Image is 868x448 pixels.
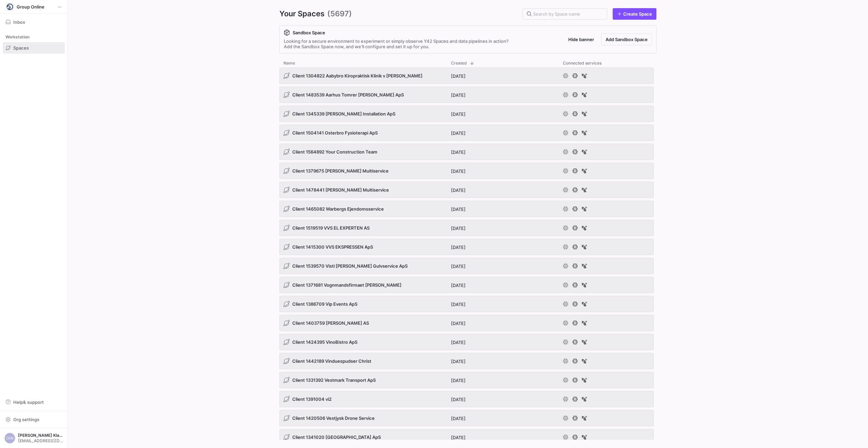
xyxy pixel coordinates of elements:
span: [DATE] [451,92,466,98]
span: Help & support [13,399,44,405]
span: Client 1465082 Warbergs Ejendomsservice [292,206,384,212]
span: Create Space [623,11,652,17]
div: Press SPACE to select this row. [279,182,654,201]
button: Org settings [3,414,65,425]
span: [DATE] [451,73,466,79]
span: Org settings [13,417,39,422]
span: [DATE] [451,187,466,193]
span: [EMAIL_ADDRESS][DOMAIN_NAME] [18,438,63,443]
button: CKM[PERSON_NAME] Klausholt [PERSON_NAME][EMAIL_ADDRESS][DOMAIN_NAME] [3,431,65,445]
div: Press SPACE to select this row. [279,87,654,106]
button: Inbox [3,16,65,28]
div: Press SPACE to select this row. [279,106,654,125]
div: Workstation [3,32,65,42]
div: Looking for a secure environment to experiment or simply observe Y42 Spaces and data pipelines in... [284,38,509,49]
div: Press SPACE to select this row. [279,334,654,353]
span: Client 1341020 [GEOGRAPHIC_DATA] ApS [292,434,381,440]
div: Press SPACE to select this row. [279,258,654,277]
span: Client 1478441 [PERSON_NAME] Multiservice [292,187,389,193]
span: Spaces [13,45,29,51]
div: Press SPACE to select this row. [279,163,654,182]
span: Client 1420506 Vestjysk Drone Service [292,415,375,421]
span: Client 1483539 Aarhus Tomrer [PERSON_NAME] ApS [292,92,404,97]
div: Press SPACE to select this row. [279,353,654,372]
span: [DATE] [451,378,466,383]
span: [DATE] [451,207,466,212]
span: [PERSON_NAME] Klausholt [PERSON_NAME] [18,433,63,438]
div: Press SPACE to select this row. [279,391,654,410]
span: Client 1424395 VinoBistro ApS [292,339,357,345]
div: Press SPACE to select this row. [279,201,654,220]
span: Client 1504141 Osterbro Fysioterapi ApS [292,130,378,136]
div: CKM [4,433,15,444]
button: Hide banner [564,34,598,45]
span: Hide banner [568,37,594,42]
span: [DATE] [451,397,466,402]
span: [DATE] [451,264,466,269]
span: Client 1539570 Visti [PERSON_NAME] Gulvservice ApS [292,263,408,269]
span: Name [283,61,295,66]
span: Client 1519519 VVS EL EXPERTEN AS [292,225,370,231]
img: https://storage.googleapis.com/y42-prod-data-exchange/images/yakPloC5i6AioCi4fIczWrDfRkcT4LKn1FCT... [6,3,13,10]
span: Your Spaces [279,8,324,20]
div: Press SPACE to select this row. [279,410,654,429]
span: [DATE] [451,149,466,155]
div: Press SPACE to select this row. [279,277,654,296]
span: [DATE] [451,111,466,117]
span: Group Online [17,4,44,10]
span: Client 1415300 VVS EKSPRESSEN ApS [292,244,373,250]
span: Client 1564892 Your Construction Team [292,149,377,155]
span: Sandbox Space [293,30,325,35]
a: Org settings [3,417,65,423]
div: Press SPACE to select this row. [279,125,654,144]
span: [DATE] [451,435,466,440]
span: Client 1391004 vi2 [292,396,332,402]
span: Client 1304822 Aabybro Kiropraktisk Klinik v [PERSON_NAME] [292,73,422,78]
button: Help& support [3,396,65,408]
span: Client 1442189 Vinduespudser Christ [292,358,371,364]
div: Press SPACE to select this row. [279,315,654,334]
span: Inbox [13,19,25,25]
span: (5697) [327,8,352,20]
span: [DATE] [451,302,466,307]
div: Press SPACE to select this row. [279,239,654,258]
a: Create Space [613,8,656,20]
span: Client 1386709 Vip Events ApS [292,301,357,307]
div: Press SPACE to select this row. [279,144,654,163]
input: Search by Space name [533,11,601,17]
span: Created [451,61,467,66]
span: [DATE] [451,416,466,421]
span: Client 1379675 [PERSON_NAME] Multiservice [292,168,389,174]
span: Client 1345339 [PERSON_NAME] Installation ApS [292,111,395,117]
span: Client 1371681 Vognmandsfirmaet [PERSON_NAME] [292,282,401,288]
button: Add Sandbox Space [601,34,652,45]
span: [DATE] [451,245,466,250]
div: Press SPACE to select this row. [279,220,654,239]
div: Press SPACE to select this row. [279,372,654,391]
span: [DATE] [451,321,466,326]
span: [DATE] [451,130,466,136]
span: Client 1403759 [PERSON_NAME] AS [292,320,369,326]
span: [DATE] [451,168,466,174]
div: Press SPACE to select this row. [279,296,654,315]
div: Press SPACE to select this row. [279,429,654,448]
span: [DATE] [451,283,466,288]
span: Client 1331392 Vestmark Transport ApS [292,377,376,383]
span: Connected services [563,61,601,66]
span: Add Sandbox Space [606,37,648,42]
span: [DATE] [451,226,466,231]
span: [DATE] [451,359,466,364]
div: Press SPACE to select this row. [279,68,654,87]
a: Spaces [3,42,65,54]
span: [DATE] [451,340,466,345]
